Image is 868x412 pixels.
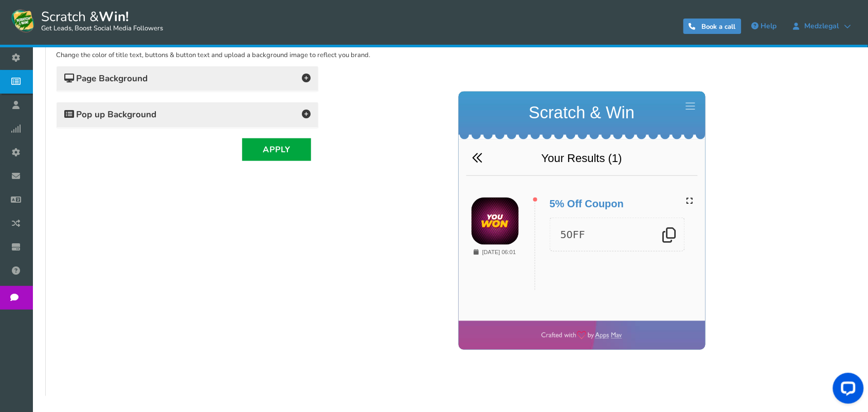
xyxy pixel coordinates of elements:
button: Apply [242,138,311,161]
iframe: LiveChat chat widget [825,369,868,412]
img: appsmav-footer-credit.png [215,265,296,274]
h4: Page Background [64,71,311,86]
span: Book a call [702,22,736,31]
h3: Your Results ( ) [140,86,371,110]
h4: Pop up Background [64,108,311,122]
span: Page Background [64,74,148,84]
a: Help [747,18,782,34]
a: Scratch &Win! Get Leads, Boost Social Media Followers [10,8,163,33]
strong: Win! [99,8,129,26]
span: 1 [285,86,292,99]
div: 5% Off Coupon [223,132,358,144]
a: Book a call [683,19,742,34]
small: Get Leads, Boost Social Media Followers [41,25,163,33]
span: Help [761,21,777,31]
p: Change the color of title text, buttons & button text and upload a background image to reflect yo... [56,50,845,61]
span: Medzlegal [800,22,844,30]
span: Scratch & [36,8,163,33]
h4: Scratch & Win [142,31,369,64]
span: Pop up Background [64,110,156,120]
img: Scratch and Win [10,8,36,33]
small: [DATE] 06:01 [156,183,190,189]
